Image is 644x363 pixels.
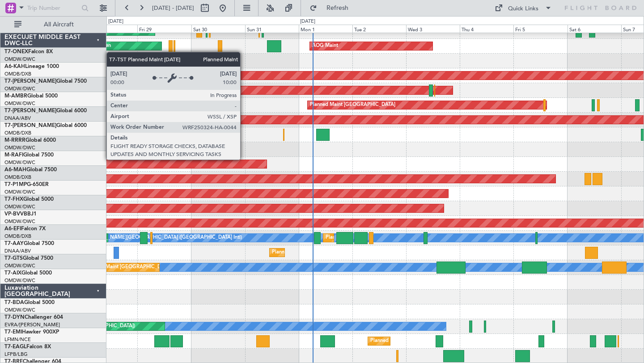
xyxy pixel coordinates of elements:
div: Wed 3 [406,25,460,33]
a: OMDW/DWC [4,144,35,151]
span: T7-EAGL [4,344,26,350]
a: A6-EFIFalcon 7X [4,226,46,232]
a: OMDW/DWC [4,203,35,210]
a: T7-ONEXFalcon 8X [4,49,53,55]
a: T7-EAGLFalcon 8X [4,344,51,350]
button: All Aircraft [10,17,97,32]
div: Planned Maint [GEOGRAPHIC_DATA] ([GEOGRAPHIC_DATA] Intl) [326,231,475,245]
a: T7-P1MPG-650ER [4,182,49,187]
a: OMDW/DWC [4,218,35,225]
a: T7-AIXGlobal 5000 [4,270,52,276]
div: Mon 1 [299,25,352,33]
div: AOG Maint [312,39,338,53]
a: OMDW/DWC [4,262,35,269]
div: Planned Maint Dubai (Al Maktoum Intl) [370,334,458,348]
div: [PERSON_NAME][GEOGRAPHIC_DATA] ([GEOGRAPHIC_DATA] Intl) [86,231,242,245]
div: Thu 4 [460,25,513,33]
a: T7-FHXGlobal 5000 [4,197,54,202]
a: T7-EMIHawker 900XP [4,329,59,335]
span: M-RRRR [4,138,25,143]
div: Sat 6 [568,25,621,33]
span: A6-EFI [4,226,21,232]
button: Refresh [305,1,359,15]
a: LFPB/LBG [4,351,28,358]
a: OMDW/DWC [4,159,35,166]
a: T7-BDAGlobal 5000 [4,300,55,305]
div: Fri 5 [513,25,567,33]
a: T7-DYNChallenger 604 [4,315,63,320]
div: Sun 31 [245,25,299,33]
a: T7-[PERSON_NAME]Global 6000 [4,108,87,114]
a: T7-AAYGlobal 7500 [4,241,54,246]
a: OMDB/DXB [4,130,31,136]
a: OMDB/DXB [4,233,31,240]
a: M-RAFIGlobal 7500 [4,152,54,158]
a: OMDB/DXB [4,174,31,181]
span: T7-AAY [4,241,24,246]
span: Refresh [319,5,356,11]
input: Trip Number [27,1,79,15]
a: OMDW/DWC [4,100,35,107]
a: VP-BVVBBJ1 [4,211,37,217]
button: Quick Links [490,1,556,15]
a: OMDW/DWC [4,277,35,284]
div: Tue 2 [352,25,406,33]
a: OMDW/DWC [4,307,35,313]
div: Planned Maint Abuja ([PERSON_NAME] Intl) [272,246,373,259]
a: OMDW/DWC [4,56,35,63]
span: T7-ONEX [4,49,28,55]
span: T7-BDA [4,300,24,305]
span: T7-[PERSON_NAME] [4,79,56,84]
span: VP-BVV [4,211,24,217]
span: T7-DYN [4,315,25,320]
a: T7-[PERSON_NAME]Global 7500 [4,79,87,84]
span: M-RAFI [4,152,23,158]
a: T7-GTSGlobal 7500 [4,256,53,261]
a: EVRA/[PERSON_NAME] [4,321,60,328]
span: T7-FHX [4,197,23,202]
div: Planned Maint [GEOGRAPHIC_DATA] [310,98,395,112]
span: A6-MAH [4,167,26,173]
div: [DATE] [108,18,123,25]
a: LFMN/NCE [4,336,31,343]
span: T7-[PERSON_NAME] [4,108,56,114]
a: OMDB/DXB [4,71,31,77]
span: T7-EMI [4,329,22,335]
div: Thu 28 [84,25,137,33]
div: Quick Links [508,4,538,13]
span: M-AMBR [4,93,27,99]
a: DNAA/ABV [4,115,31,122]
a: A6-KAHLineage 1000 [4,64,59,69]
span: A6-KAH [4,64,25,69]
a: DNAA/ABV [4,248,31,254]
span: All Aircraft [23,21,94,28]
div: Fri 29 [137,25,191,33]
a: OMDW/DWC [4,85,35,92]
a: M-RRRRGlobal 6000 [4,138,56,143]
span: T7-GTS [4,256,23,261]
span: T7-P1MP [4,182,27,187]
a: M-AMBRGlobal 5000 [4,93,58,99]
a: T7-[PERSON_NAME]Global 6000 [4,123,87,128]
span: [DATE] - [DATE] [152,4,194,12]
div: [DATE] [300,18,315,25]
span: T7-AIX [4,270,21,276]
span: T7-[PERSON_NAME] [4,123,56,128]
a: OMDW/DWC [4,189,35,195]
a: A6-MAHGlobal 7500 [4,167,57,173]
div: Sat 30 [191,25,245,33]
